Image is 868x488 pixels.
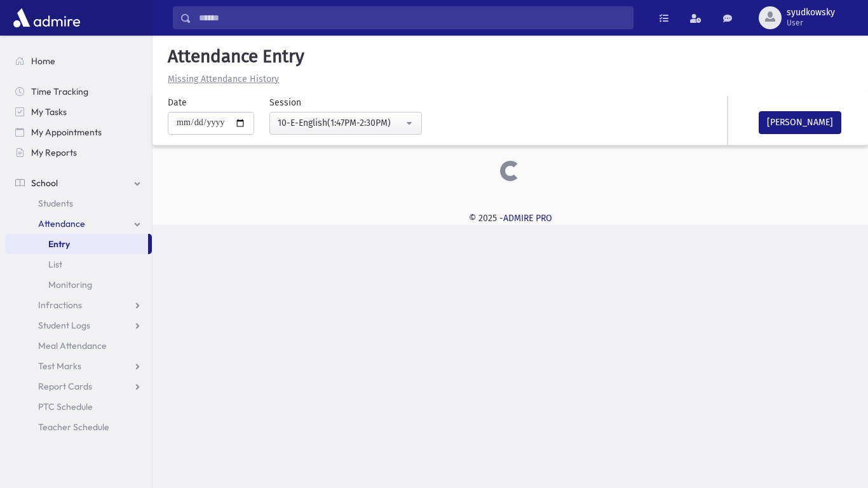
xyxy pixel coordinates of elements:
span: Attendance [38,218,85,229]
span: Students [38,198,73,209]
span: Meal Attendance [38,340,107,351]
a: Students [5,193,152,213]
a: Attendance [5,213,152,234]
span: Student Logs [38,320,90,331]
span: Teacher Schedule [38,421,109,433]
label: Session [269,96,301,109]
a: Missing Attendance History [163,74,279,85]
a: Meal Attendance [5,335,152,356]
a: Report Cards [5,376,152,396]
span: Home [31,55,55,67]
span: User [787,18,835,28]
span: List [48,259,62,270]
span: Entry [48,238,70,250]
span: Test Marks [38,360,81,372]
span: My Tasks [31,106,67,118]
a: Time Tracking [5,81,152,102]
button: [PERSON_NAME] [759,111,841,134]
span: My Reports [31,147,77,158]
a: PTC Schedule [5,396,152,417]
span: PTC Schedule [38,401,93,412]
h5: Attendance Entry [163,46,858,67]
span: My Appointments [31,126,102,138]
a: Home [5,51,152,71]
input: Search [191,6,633,29]
span: Infractions [38,299,82,311]
a: School [5,173,152,193]
span: Monitoring [48,279,92,290]
span: Time Tracking [31,86,88,97]
div: 10-E-English(1:47PM-2:30PM) [278,116,403,130]
a: My Appointments [5,122,152,142]
a: Infractions [5,295,152,315]
button: 10-E-English(1:47PM-2:30PM) [269,112,422,135]
a: Entry [5,234,148,254]
u: Missing Attendance History [168,74,279,85]
label: Date [168,96,187,109]
span: School [31,177,58,189]
a: Student Logs [5,315,152,335]
a: Teacher Schedule [5,417,152,437]
img: AdmirePro [10,5,83,30]
div: © 2025 - [173,212,848,225]
span: Report Cards [38,381,92,392]
a: List [5,254,152,274]
a: My Reports [5,142,152,163]
a: Test Marks [5,356,152,376]
a: ADMIRE PRO [503,213,552,224]
span: syudkowsky [787,8,835,18]
a: My Tasks [5,102,152,122]
a: Monitoring [5,274,152,295]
